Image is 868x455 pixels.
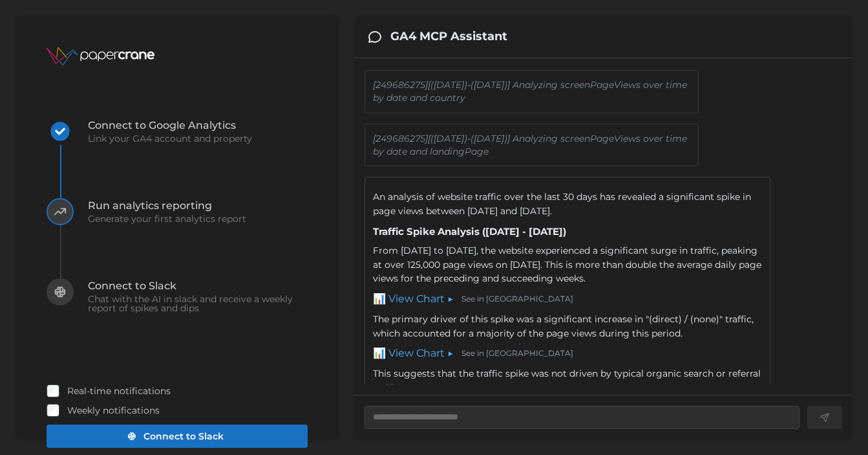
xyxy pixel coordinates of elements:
[88,134,252,143] span: Link your GA4 account and property
[373,78,690,105] p: [249686275][([DATE])-([DATE])] Analyzing screenPageViews over time by date and country
[59,404,160,417] label: Weekly notifications
[461,348,573,360] a: See in [GEOGRAPHIC_DATA]
[373,224,762,239] h3: Traffic Spike Analysis ([DATE] - [DATE])
[47,425,308,448] button: Connect to Slack
[373,291,454,307] a: 📊 View Chart ▶
[47,198,246,278] button: Run analytics reportingGenerate your first analytics report
[47,278,308,359] button: Connect to SlackChat with the AI in slack and receive a weekly report of spikes and dips
[88,281,308,291] span: Connect to Slack
[88,294,308,313] span: Chat with the AI in slack and receive a weekly report of spikes and dips
[373,132,690,159] p: [249686275][([DATE])-([DATE])] Analyzing screenPageViews over time by date and landingPage
[88,120,252,131] span: Connect to Google Analytics
[88,214,246,223] span: Generate your first analytics report
[461,293,573,305] a: See in [GEOGRAPHIC_DATA]
[373,190,762,218] div: An analysis of website traffic over the last 30 days has revealed a significant spike in page vie...
[390,28,507,45] h3: GA4 MCP Assistant
[373,346,454,362] a: 📊 View Chart ▶
[88,201,246,211] span: Run analytics reporting
[373,244,762,307] div: From [DATE] to [DATE], the website experienced a significant surge in traffic, peaking at over 12...
[143,425,224,447] span: Connect to Slack
[373,313,762,395] div: The primary driver of this spike was a significant increase in "(direct) / (none)" traffic, which...
[47,118,252,198] button: Connect to Google AnalyticsLink your GA4 account and property
[59,384,171,397] label: Real-time notifications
